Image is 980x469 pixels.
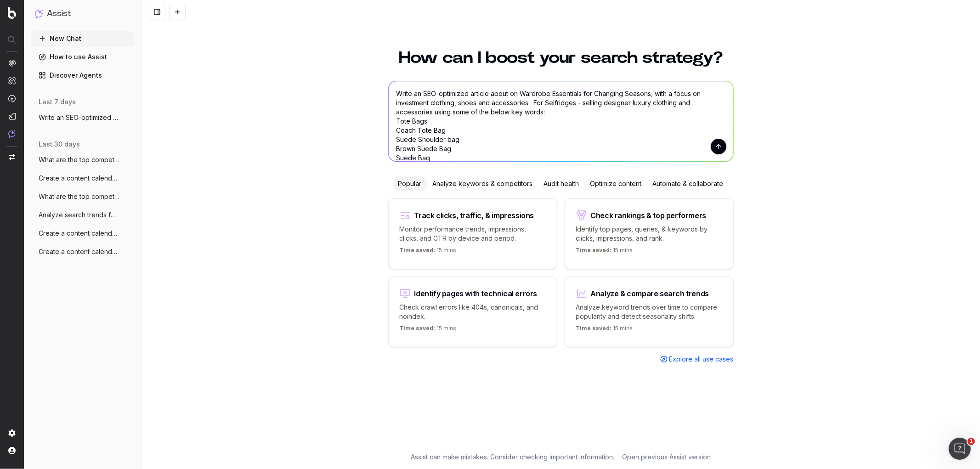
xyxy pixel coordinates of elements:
[8,429,16,437] img: Setting
[39,97,76,107] span: last 7 days
[669,355,734,364] span: Explore all use cases
[31,31,134,46] button: New Chat
[576,225,722,243] p: Identify top pages, queries, & keywords by clicks, impressions, and rank.
[31,226,134,241] button: Create a content calendar using trends &
[39,113,119,122] span: Write an SEO-optimized article about on
[968,438,975,445] span: 1
[388,50,734,66] h1: How can I boost your search strategy?
[31,244,134,259] button: Create a content calendar using trends &
[576,325,612,332] span: Time saved:
[31,68,134,83] a: Discover Agents
[31,189,134,204] button: What are the top competitors ranking for
[31,153,134,167] button: What are the top competitors ranking for
[576,247,612,254] span: Time saved:
[31,50,134,64] a: How to use Assist
[414,290,538,297] div: Identify pages with technical errors
[8,59,16,67] img: Analytics
[538,176,585,191] div: Audit health
[576,325,633,336] p: 15 mins
[414,212,534,219] div: Track clicks, traffic, & impressions
[39,247,119,256] span: Create a content calendar using trends &
[427,176,538,191] div: Analyze keywords & competitors
[949,438,971,460] iframe: Intercom live chat
[39,210,119,220] span: Analyze search trends for: shoes
[8,113,16,120] img: Studio
[8,77,16,85] img: Intelligence
[585,176,647,191] div: Optimize content
[8,447,16,454] img: My account
[8,7,16,19] img: Botify logo
[8,95,16,102] img: Activation
[622,452,711,462] a: Open previous Assist version
[31,171,134,186] button: Create a content calendar using trends &
[576,247,633,258] p: 15 mins
[39,229,119,238] span: Create a content calendar using trends &
[389,81,733,161] textarea: Write an SEO-optimized article about on Wardrobe Essentials for Changing Seasons, with a focus on...
[400,325,457,336] p: 15 mins
[647,176,729,191] div: Automate & collaborate
[35,7,130,20] button: Assist
[591,290,709,297] div: Analyze & compare search trends
[400,247,457,258] p: 15 mins
[35,9,43,18] img: Assist
[39,155,119,164] span: What are the top competitors ranking for
[39,192,119,201] span: What are the top competitors ranking for
[8,130,16,138] img: Assist
[411,452,614,462] p: Assist can make mistakes. Consider checking important information.
[660,355,734,364] a: Explore all use cases
[591,212,707,219] div: Check rankings & top performers
[393,176,427,191] div: Popular
[576,303,722,321] p: Analyze keyword trends over time to compare popularity and detect seasonality shifts.
[400,247,436,254] span: Time saved:
[39,140,80,149] span: last 30 days
[39,174,119,183] span: Create a content calendar using trends &
[47,7,71,20] h1: Assist
[31,208,134,222] button: Analyze search trends for: shoes
[400,225,546,243] p: Monitor performance trends, impressions, clicks, and CTR by device and period.
[400,303,546,321] p: Check crawl errors like 404s, canonicals, and noindex.
[31,110,134,125] button: Write an SEO-optimized article about on
[400,325,436,332] span: Time saved:
[9,154,15,160] img: Switch project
